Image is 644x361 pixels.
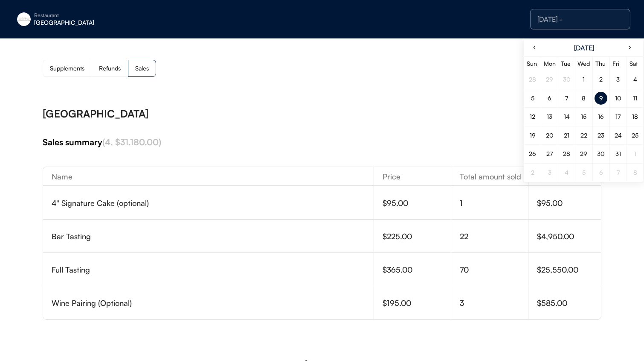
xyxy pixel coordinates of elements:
[460,199,528,207] div: 1
[615,132,622,138] div: 24
[537,199,601,207] div: $95.00
[50,65,84,71] div: Supplements
[563,151,570,157] div: 28
[615,114,621,120] div: 17
[99,65,121,71] div: Refunds
[43,136,601,148] div: Sales summary
[527,61,538,67] div: Sun
[565,95,568,101] div: 7
[565,170,569,176] div: 4
[43,109,601,119] div: [GEOGRAPHIC_DATA]
[612,61,624,67] div: Fri
[582,170,586,176] div: 5
[633,95,637,101] div: 11
[563,76,571,82] div: 30
[615,95,621,101] div: 10
[598,132,604,138] div: 23
[383,266,451,273] div: $365.00
[548,170,551,176] div: 3
[633,76,637,82] div: 4
[599,95,603,101] div: 9
[548,95,551,101] div: 6
[561,61,572,67] div: Tue
[615,151,621,157] div: 31
[581,114,586,120] div: 15
[531,95,534,101] div: 5
[530,114,535,120] div: 12
[52,266,374,273] div: Full Tasting
[460,299,528,307] div: 3
[43,173,374,180] div: Name
[34,13,142,18] div: Restaurant
[546,76,553,82] div: 29
[135,65,149,71] div: Sales
[537,299,601,307] div: $585.00
[529,76,536,82] div: 28
[537,232,601,240] div: $4,950.00
[580,151,587,157] div: 29
[374,173,451,180] div: Price
[52,232,374,240] div: Bar Tasting
[383,299,451,307] div: $195.00
[34,20,142,26] div: [GEOGRAPHIC_DATA]
[577,61,590,67] div: Wed
[617,170,620,176] div: 7
[633,170,637,176] div: 8
[52,299,374,307] div: Wine Pairing (Optional)
[17,12,31,26] img: eleven-madison-park-new-york-ny-logo-1.jpg
[451,173,528,180] div: Total amount sold
[582,95,586,101] div: 8
[102,137,161,147] font: (4, $31,180.00)
[564,114,570,120] div: 14
[530,132,536,138] div: 19
[537,266,601,273] div: $25,550.00
[383,232,451,240] div: $225.00
[537,16,623,23] div: [DATE] -
[632,114,638,120] div: 18
[599,76,603,82] div: 2
[544,61,556,67] div: Mon
[629,61,641,67] div: Sat
[632,132,638,138] div: 25
[595,61,607,67] div: Thu
[546,151,553,157] div: 27
[634,151,636,157] div: 1
[531,170,534,176] div: 2
[583,76,585,82] div: 1
[460,232,528,240] div: 22
[574,44,594,51] div: [DATE]
[597,151,605,157] div: 30
[52,199,374,207] div: 4" Signature Cake (optional)
[460,266,528,273] div: 70
[547,114,552,120] div: 13
[546,132,554,138] div: 20
[599,170,603,176] div: 6
[564,132,569,138] div: 21
[580,132,587,138] div: 22
[616,76,620,82] div: 3
[383,199,451,207] div: $95.00
[529,151,536,157] div: 26
[598,114,604,120] div: 16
